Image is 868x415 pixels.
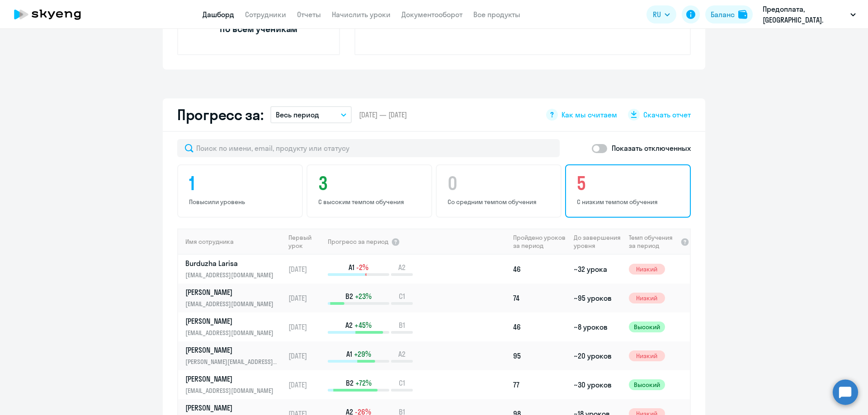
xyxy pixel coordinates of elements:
span: A2 [398,349,406,359]
h4: 1 [189,173,294,194]
span: Низкий [629,264,665,275]
p: [PERSON_NAME] [185,403,278,413]
td: [DATE] [285,370,327,399]
button: RU [646,5,676,23]
td: ~95 уроков [570,284,625,312]
td: [DATE] [285,312,327,341]
p: [EMAIL_ADDRESS][DOMAIN_NAME] [185,386,278,396]
p: [EMAIL_ADDRESS][DOMAIN_NAME] [185,270,278,280]
span: +23% [355,291,372,301]
p: Показать отключенных [612,143,691,154]
th: Первый урок [285,228,327,255]
th: Пройдено уроков за период [509,228,570,255]
span: +45% [354,320,372,330]
p: С высоким темпом обучения [318,198,423,206]
span: B2 [345,291,353,301]
td: ~32 урока [570,255,625,284]
td: [DATE] [285,255,327,284]
span: B2 [346,378,354,388]
span: Низкий [629,350,665,361]
span: Темп обучения за период [629,233,678,250]
p: Предоплата, [GEOGRAPHIC_DATA]. ПРОЕКТНАЯ ЛОГИСТИКА, ООО [763,4,847,25]
p: С низким темпом обучения [577,198,682,206]
td: ~20 уроков [570,341,625,370]
span: Скачать отчет [643,110,691,120]
td: 74 [509,284,570,312]
td: ~30 уроков [570,370,625,399]
span: Прогресс за период [328,238,388,246]
span: +29% [354,349,371,359]
button: Предоплата, [GEOGRAPHIC_DATA]. ПРОЕКТНАЯ ЛОГИСТИКА, ООО [758,4,860,25]
p: Повысили уровень [189,198,294,206]
p: [PERSON_NAME] [185,345,278,355]
p: [PERSON_NAME] [185,374,278,384]
a: Все продукты [473,10,520,19]
span: RU [653,9,661,20]
a: Burduzha Larisa[EMAIL_ADDRESS][DOMAIN_NAME] [185,258,284,280]
div: Баланс [711,9,735,20]
span: +72% [355,378,372,388]
td: ~8 уроков [570,312,625,341]
a: [PERSON_NAME][EMAIL_ADDRESS][DOMAIN_NAME] [185,316,284,338]
p: Весь период [276,109,319,120]
span: A1 [349,262,354,272]
img: balance [738,10,747,19]
span: C1 [399,291,405,301]
p: [EMAIL_ADDRESS][DOMAIN_NAME] [185,299,278,309]
span: -2% [356,262,368,272]
td: 77 [509,370,570,399]
a: [PERSON_NAME][EMAIL_ADDRESS][DOMAIN_NAME] [185,374,284,396]
td: 46 [509,255,570,284]
h2: Прогресс за: [177,106,263,124]
span: Низкий [629,293,665,303]
p: Burduzha Larisa [185,258,278,268]
span: C1 [399,378,405,388]
span: A2 [398,262,406,272]
span: Высокий [629,322,665,332]
button: Балансbalance [705,5,753,23]
p: [PERSON_NAME][EMAIL_ADDRESS][DOMAIN_NAME] [185,357,278,367]
span: Высокий [629,379,665,390]
td: [DATE] [285,341,327,370]
button: Весь период [270,106,352,123]
a: Отчеты [297,10,321,19]
h4: 3 [318,173,423,194]
a: Дашборд [203,10,234,19]
a: Документооборот [401,10,462,19]
a: [PERSON_NAME][EMAIL_ADDRESS][DOMAIN_NAME] [185,287,284,309]
a: [PERSON_NAME][PERSON_NAME][EMAIL_ADDRESS][DOMAIN_NAME] [185,345,284,367]
td: 46 [509,312,570,341]
span: Как мы считаем [561,110,617,120]
p: [EMAIL_ADDRESS][DOMAIN_NAME] [185,328,278,338]
h4: 5 [577,173,682,194]
span: A1 [346,349,352,359]
span: [DATE] — [DATE] [359,110,407,120]
span: B1 [399,320,405,330]
th: До завершения уровня [570,228,625,255]
a: Сотрудники [245,10,286,19]
td: [DATE] [285,284,327,312]
input: Поиск по имени, email, продукту или статусу [177,139,560,157]
span: A2 [345,320,353,330]
td: 95 [509,341,570,370]
th: Имя сотрудника [178,228,285,255]
p: [PERSON_NAME] [185,316,278,326]
a: Начислить уроки [332,10,391,19]
p: [PERSON_NAME] [185,287,278,297]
